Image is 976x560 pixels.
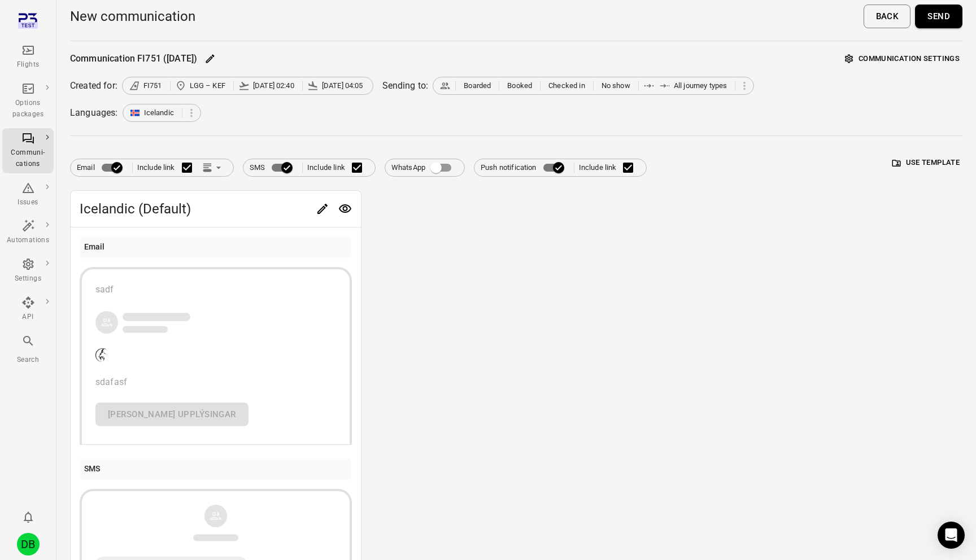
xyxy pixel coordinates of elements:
[144,107,174,119] span: Icelandic
[842,50,962,68] button: Communication settings
[70,52,197,65] div: Communication FI751 ([DATE])
[579,156,640,180] label: Include link
[17,533,40,555] div: DB
[2,40,54,74] a: Flights
[70,7,195,25] h1: New communication
[80,200,311,218] span: Icelandic (Default)
[864,5,911,28] button: Back
[70,79,117,93] div: Created for:
[7,59,49,71] div: Flights
[7,98,49,120] div: Options packages
[77,157,128,178] label: Email
[7,273,49,285] div: Settings
[391,157,458,178] label: WhatsApp
[123,104,201,122] div: Icelandic
[7,197,49,208] div: Issues
[602,80,630,91] span: No show
[915,5,962,28] button: Send
[2,128,54,173] a: Communi-cations
[95,377,127,387] span: sdafasf
[382,79,429,93] div: Sending to:
[202,50,219,67] button: Edit
[7,312,49,323] div: API
[7,355,49,366] div: Search
[307,156,369,180] label: Include link
[84,241,105,253] div: Email
[311,203,334,213] span: Edit
[95,283,336,296] div: sadf
[890,154,962,172] button: Use template
[334,198,356,220] button: Preview
[190,80,225,91] span: LGG – KEF
[548,80,585,91] span: Checked in
[2,292,54,326] a: API
[433,77,754,95] div: BoardedBookedChecked inNo showAll journey types
[253,80,294,91] span: [DATE] 02:40
[7,235,49,246] div: Automations
[17,506,40,528] button: Notifications
[80,267,352,445] button: sadfCompany logosdafasf[PERSON_NAME] upplýsingar
[70,106,118,120] div: Languages:
[2,254,54,288] a: Settings
[322,80,363,91] span: [DATE] 04:05
[250,157,298,178] label: SMS
[2,331,54,369] button: Search
[2,178,54,212] a: Issues
[12,528,44,560] button: Daníel Benediktsson
[334,203,356,213] span: Preview
[938,522,965,549] div: Open Intercom Messenger
[143,80,162,91] span: FI751
[507,80,532,91] span: Booked
[674,80,727,91] span: All journey types
[2,216,54,250] a: Automations
[95,348,108,362] img: Company logo
[481,157,569,178] label: Push notification
[137,156,199,180] label: Include link
[199,159,227,176] button: Link position in email
[2,78,54,124] a: Options packages
[84,463,100,475] div: SMS
[464,80,491,91] span: Boarded
[311,198,334,220] button: Edit
[7,147,49,170] div: Communi-cations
